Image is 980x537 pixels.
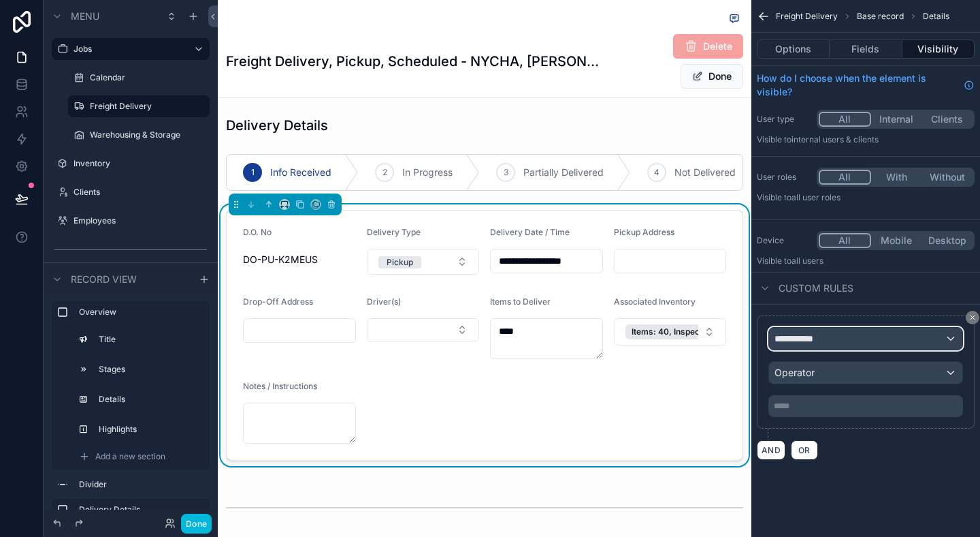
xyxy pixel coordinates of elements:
[71,272,137,286] span: Record view
[99,394,196,405] label: Details
[757,72,975,99] a: How do I choose when the element is visible?
[490,296,551,307] span: Items to Deliver
[73,44,182,55] label: Jobs
[99,334,196,345] label: Title
[95,451,165,462] span: Add a new section
[99,424,196,435] label: Highlights
[73,187,201,198] label: Clients
[181,514,212,534] button: Done
[857,11,904,22] span: Base record
[387,256,413,268] div: Pickup
[819,112,871,127] button: All
[243,381,317,391] span: Notes / Instructions
[757,256,975,266] p: Visible to
[614,296,696,307] span: Associated Inventory
[243,296,313,307] span: Drop-Off Address
[73,215,201,226] label: Employees
[367,318,480,341] button: Select Button
[243,253,356,266] span: DO-PU-K2MEUS
[614,318,727,346] button: Select Button
[757,134,975,145] p: Visible to
[819,170,871,185] button: All
[757,72,958,99] span: How do I choose when the element is visible?
[757,40,830,59] button: Options
[921,170,973,185] button: Without
[819,233,871,248] button: All
[902,40,975,59] button: Visibility
[79,479,199,490] label: Divider
[757,440,785,460] button: AND
[757,192,975,203] p: Visible to
[614,227,674,237] span: Pickup Address
[367,296,401,307] span: Driver(s)
[779,281,853,295] span: Custom rules
[90,129,201,140] label: Warehousing & Storage
[791,192,840,202] span: All user roles
[757,172,811,183] label: User roles
[681,64,743,89] button: Done
[79,504,199,515] label: Delivery Details
[791,134,879,144] span: Internal users & clients
[768,361,963,384] button: Operator
[774,367,815,378] span: Operator
[79,307,199,318] label: Overview
[921,233,973,248] button: Desktop
[44,295,218,510] div: scrollable content
[71,10,99,23] span: Menu
[90,101,201,112] label: Freight Delivery
[757,235,811,246] label: Device
[243,227,272,237] span: D.O. No
[757,114,811,125] label: User type
[871,233,922,248] button: Mobile
[367,227,421,237] span: Delivery Type
[99,364,196,375] label: Stages
[791,440,818,460] button: OR
[871,170,922,185] button: With
[796,445,813,455] span: OR
[367,249,480,275] button: Select Button
[73,158,201,169] label: Inventory
[871,112,922,127] button: Internal
[490,227,570,237] span: Delivery Date / Time
[625,324,973,339] button: Unselect 11
[226,52,605,71] h1: Freight Delivery, Pickup, Scheduled - NYCHA, [PERSON_NAME]
[830,40,902,59] button: Fields
[632,326,953,337] span: Items: 40, Inspection: Yes, Condition: PACKAGING OK - NYCHA, [PERSON_NAME]
[776,11,838,22] span: Freight Delivery
[90,72,201,83] label: Calendar
[923,11,949,22] span: Details
[791,256,823,266] span: all users
[921,112,973,127] button: Clients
